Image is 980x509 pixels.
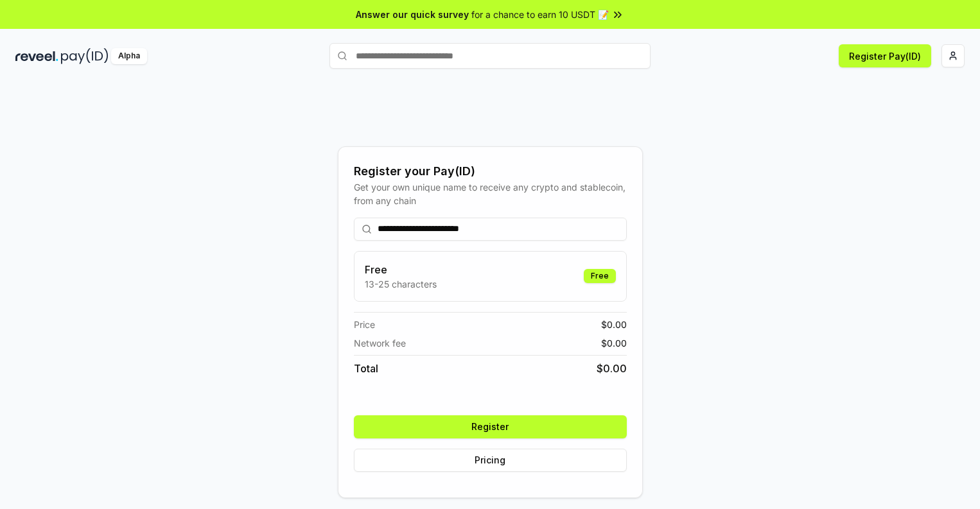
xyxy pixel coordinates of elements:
[356,8,469,21] span: Answer our quick survey
[61,48,109,64] img: pay_id
[597,361,627,376] span: $ 0.00
[354,336,406,350] span: Network fee
[354,361,378,376] span: Total
[601,336,627,350] span: $ 0.00
[471,8,609,21] span: for a chance to earn 10 USDT 📝
[15,48,58,64] img: reveel_dark
[354,415,627,438] button: Register
[839,44,931,67] button: Register Pay(ID)
[584,269,616,283] div: Free
[354,162,627,180] div: Register your Pay(ID)
[354,318,375,331] span: Price
[365,262,437,277] h3: Free
[365,277,437,291] p: 13-25 characters
[111,48,147,64] div: Alpha
[354,180,627,207] div: Get your own unique name to receive any crypto and stablecoin, from any chain
[354,449,627,472] button: Pricing
[601,318,627,331] span: $ 0.00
